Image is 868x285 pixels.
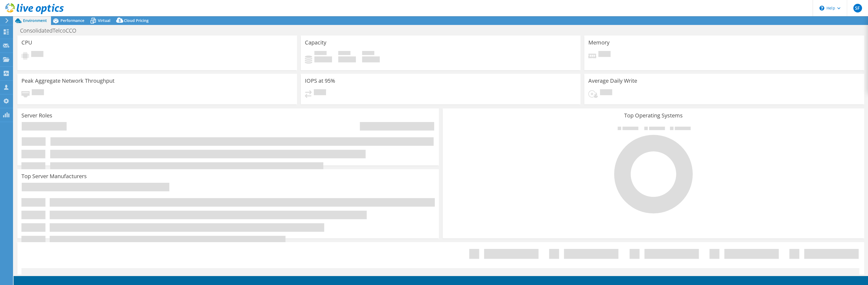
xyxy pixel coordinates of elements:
span: Environment [23,18,47,23]
h1: ConsolidatedTelcoCCO [18,28,85,34]
span: Free [338,51,350,56]
h3: Capacity [305,40,326,46]
h3: Peak Aggregate Network Throughput [21,78,114,84]
span: Used [314,51,327,56]
h4: 0 GiB [362,56,380,62]
span: Virtual [98,18,110,23]
h3: Average Daily Write [588,78,637,84]
span: Cloud Pricing [124,18,149,23]
span: Pending [314,89,326,97]
h3: Server Roles [21,113,52,119]
h3: Top Server Manufacturers [21,173,87,179]
span: Pending [32,89,44,97]
span: Pending [598,51,611,58]
h3: Memory [588,40,609,46]
span: Pending [31,51,43,58]
h4: 0 GiB [314,56,332,62]
h3: CPU [21,40,32,46]
h4: 0 GiB [338,56,356,62]
svg: \n [819,6,824,11]
span: Performance [60,18,84,23]
span: Total [362,51,374,56]
span: SF [853,4,862,12]
h3: IOPS at 95% [305,78,335,84]
h3: Top Operating Systems [447,113,860,119]
span: Pending [600,89,612,97]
